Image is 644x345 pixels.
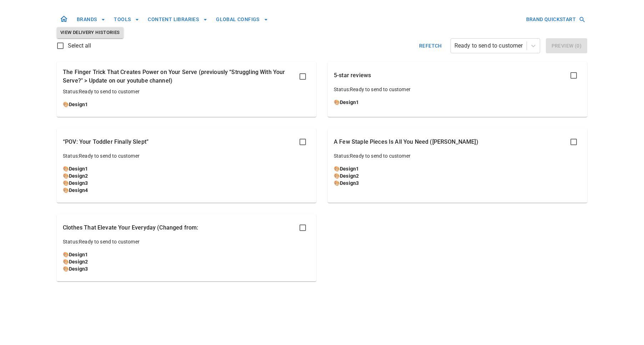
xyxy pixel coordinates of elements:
[63,179,310,187] p: 🎨
[523,13,587,26] button: BRAND QUICKSTART
[334,179,581,187] p: 🎨
[57,27,124,38] button: View Delivery Histories
[340,173,359,179] a: Design2
[63,68,295,85] p: The Finger Trick That Creates Power on Your Serve (previously “Struggling With Your Serve?" > Upd...
[213,13,271,26] button: GLOBAL CONFIGS
[340,180,359,186] a: Design3
[69,102,88,107] a: Design1
[334,86,581,93] p: Status: Ready to send to customer
[63,88,310,95] p: Status: Ready to send to customer
[63,152,310,159] p: Status: Ready to send to customer
[63,138,149,146] p: “POV: Your Toddler Finally Slept”
[63,258,310,265] p: 🎨
[69,173,88,179] a: Design2
[334,138,478,146] p: A Few Staple Pieces Is All You Need ([PERSON_NAME])
[69,187,88,193] a: Design4
[334,71,371,80] p: 5-star reviews
[63,172,310,179] p: 🎨
[63,101,310,108] p: 🎨
[69,266,88,272] a: Design3
[334,172,581,179] p: 🎨
[340,99,359,105] a: Design1
[416,38,445,53] button: Refetch
[63,223,198,232] p: Clothes That Elevate Your Everyday (Changed from:
[63,165,310,172] p: 🎨
[334,152,581,159] p: Status: Ready to send to customer
[69,252,88,257] a: Design1
[69,166,88,172] a: Design1
[334,99,581,106] p: 🎨
[145,13,210,26] button: CONTENT LIBRARIES
[63,251,310,258] p: 🎨
[111,13,142,26] button: TOOLS
[63,187,310,194] p: 🎨
[74,13,108,26] button: BRANDS
[334,165,581,172] p: 🎨
[340,166,359,172] a: Design1
[63,238,310,245] p: Status: Ready to send to customer
[69,259,88,265] a: Design2
[69,180,88,186] a: Design3
[68,41,91,50] span: Select all
[63,265,310,272] p: 🎨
